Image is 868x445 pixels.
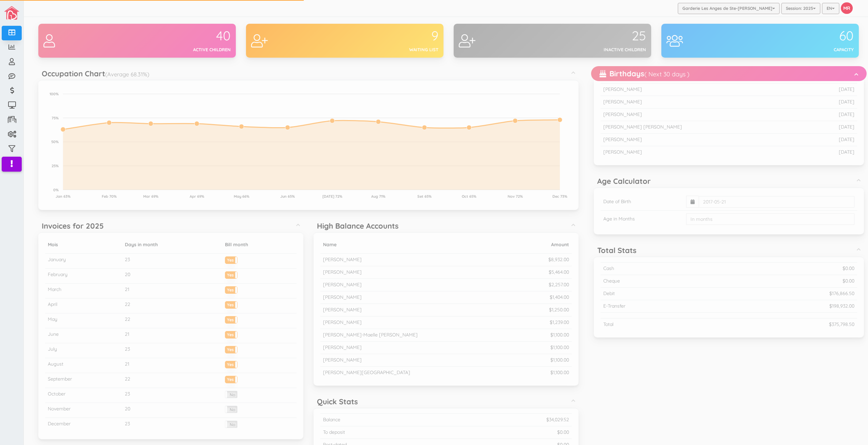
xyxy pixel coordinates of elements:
tspan: Nov 72% [505,194,520,199]
div: Waiting list [342,46,436,53]
label: Yes [223,331,235,336]
tspan: Apr 69% [187,194,202,199]
small: [PERSON_NAME] [320,357,359,363]
h5: Occupation Chart [39,70,147,78]
input: In months [683,213,852,225]
div: 60 [757,29,851,43]
label: No [223,391,235,398]
td: January [42,254,119,269]
td: [DATE] [803,109,854,121]
h5: Birthdays [597,70,687,78]
td: Debit [598,288,719,300]
td: [DATE] [803,121,854,134]
td: Date of Birth [598,193,681,211]
tspan: Jun 65% [278,194,292,199]
h5: High Balance Accounts [314,222,396,230]
td: Cheque [598,275,719,288]
td: Total [598,318,719,331]
h5: Days in month [122,242,217,247]
tspan: Aug 71% [369,194,383,199]
td: [PERSON_NAME] [598,109,803,121]
td: $198,932.00 [719,300,854,313]
label: Yes [223,287,235,292]
div: 40 [134,29,228,43]
small: [PERSON_NAME] [320,344,359,350]
iframe: chat widget [839,418,861,438]
small: $8,932.00 [546,256,566,263]
small: [PERSON_NAME] [320,256,359,263]
td: 22 [119,373,220,388]
td: [PERSON_NAME] [598,83,803,96]
small: $1,250.00 [546,307,566,313]
small: [PERSON_NAME]-Maelle [PERSON_NAME] [320,332,415,338]
td: April [42,298,119,313]
tspan: Jan 63% [53,194,68,199]
small: [PERSON_NAME] [320,294,359,300]
h5: Total Stats [595,246,634,254]
td: 21 [119,328,220,343]
div: 9 [342,29,436,43]
h5: Quick Stats [314,398,355,406]
td: [DATE] [803,96,854,109]
small: [PERSON_NAME][GEOGRAPHIC_DATA] [320,369,408,375]
tspan: 50% [49,139,56,144]
td: [PERSON_NAME] [598,146,803,158]
td: Cash [598,263,719,275]
label: No [223,406,235,413]
td: $34,029.52 [446,414,569,426]
td: 21 [119,284,220,298]
tspan: Set 65% [415,194,429,199]
label: Yes [223,257,235,262]
td: $0.00 [719,275,854,288]
td: [PERSON_NAME] [PERSON_NAME] [598,121,803,134]
td: 22 [119,313,220,328]
td: [DATE] [803,146,854,158]
td: [DATE] [803,83,854,96]
td: July [42,343,119,358]
td: 23 [119,254,220,269]
small: $1,404.00 [547,294,566,300]
td: [PERSON_NAME] [598,96,803,109]
td: 22 [119,298,220,313]
td: August [42,358,119,373]
div: 25 [550,29,643,43]
tspan: 75% [49,116,56,120]
td: 23 [119,388,220,403]
label: Yes [223,272,235,277]
small: [PERSON_NAME] [320,307,359,313]
td: 21 [119,358,220,373]
h5: Amount [520,242,566,247]
tspan: 0% [51,188,56,192]
input: 2017-05-21 [696,196,852,208]
td: [PERSON_NAME] [598,134,803,146]
small: $1,100.00 [548,357,566,363]
tspan: Feb 70% [99,194,114,199]
tspan: 100% [47,92,56,96]
small: $1,100.00 [548,369,566,375]
tspan: May 66% [231,194,247,199]
small: $1,100.00 [548,344,566,350]
label: Yes [223,316,235,322]
label: Yes [223,376,235,381]
td: E-Transfer [598,300,719,313]
td: December [42,418,119,433]
small: $5,464.00 [546,269,566,275]
td: February [42,269,119,284]
small: $1,239.00 [547,319,566,325]
small: $2,257.00 [546,282,566,288]
h5: Bill month [222,242,291,247]
h5: Mois [45,242,117,247]
label: No [223,421,235,428]
small: [PERSON_NAME] [320,319,359,325]
small: [PERSON_NAME] [320,282,359,288]
td: October [42,388,119,403]
td: $0.00 [719,263,854,275]
td: Age in Months [598,211,681,228]
div: Active children [134,46,228,53]
small: ( Next 30 days ) [642,70,687,78]
div: Capacity [757,46,851,53]
small: $1,100.00 [548,332,566,338]
td: September [42,373,119,388]
h5: Name [320,242,514,247]
td: May [42,313,119,328]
